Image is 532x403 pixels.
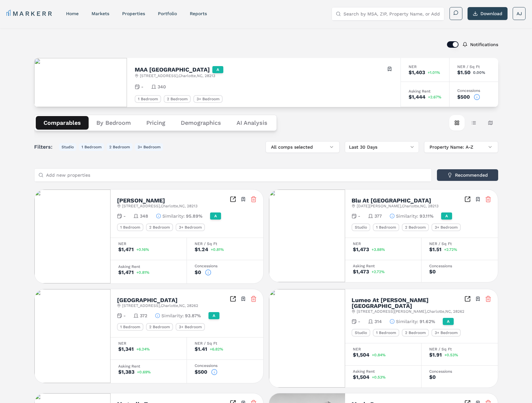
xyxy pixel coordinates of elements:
[190,11,207,16] a: reports
[139,116,173,130] button: Pricing
[123,312,126,319] span: -
[402,223,429,231] div: 2 Bedroom
[118,265,179,269] div: Asking Rent
[402,329,429,337] div: 2 Bedroom
[122,303,198,308] span: [STREET_ADDRESS] , Charlotte , NC , 28262
[353,352,369,358] div: $1,504
[429,247,441,252] div: $1.51
[117,223,143,231] div: 1 Bedroom
[118,270,134,275] div: $1,471
[429,375,436,380] div: $0
[34,143,56,151] span: Filters:
[118,364,179,368] div: Asking Rent
[176,223,205,231] div: 3+ Bedroom
[195,264,256,268] div: Concessions
[444,353,458,357] span: +0.53%
[230,296,236,302] a: Inspect Comparables
[352,297,464,309] h2: Lumeo At [PERSON_NAME][GEOGRAPHIC_DATA]
[420,318,435,325] span: 91.62%
[140,73,215,78] span: [STREET_ADDRESS] , Charlotte , NC , 28213
[431,223,461,231] div: 3+ Bedroom
[173,116,229,130] button: Demographics
[136,347,150,351] span: +6.24%
[140,213,148,219] span: 348
[358,318,360,325] span: -
[118,347,134,352] div: $1,341
[457,94,470,100] div: $500
[357,309,464,314] span: [STREET_ADDRESS][PERSON_NAME] , Charlotte , NC , 28262
[358,213,360,219] span: -
[373,329,399,337] div: 1 Bedroom
[428,71,440,74] span: +1.01%
[208,312,219,319] div: A
[59,143,76,151] button: Studio
[396,213,418,219] span: Similarity :
[409,89,441,93] div: Asking Rent
[136,270,150,274] span: +0.81%
[372,270,385,274] span: +2.72%
[373,223,399,231] div: 1 Bedroom
[266,141,340,153] button: All comps selected
[118,242,179,246] div: NER
[66,11,79,16] a: home
[89,116,139,130] button: By Bedroom
[353,247,369,252] div: $1,473
[352,223,370,231] div: Studio
[374,213,382,219] span: 377
[195,347,207,352] div: $1.41
[429,347,490,351] div: NER / Sq Ft
[343,7,440,20] input: Search by MSA, ZIP, Property Name, or Address
[443,318,454,325] div: A
[424,141,498,153] button: Property Name: A-Z
[140,312,147,319] span: 372
[195,270,201,275] div: $0
[141,84,143,90] span: -
[117,323,143,331] div: 1 Bedroom
[117,198,165,203] h2: [PERSON_NAME]
[473,71,485,74] span: 0.00%
[372,353,386,357] span: +0.84%
[146,223,173,231] div: 2 Bedroom
[429,264,490,268] div: Concessions
[107,143,132,151] button: 2 Bedroom
[409,70,425,75] div: $1,403
[229,116,275,130] button: AI Analysis
[441,212,452,220] div: A
[470,42,498,47] label: Notifications
[353,347,413,351] div: NER
[137,370,151,374] span: +0.69%
[353,264,413,268] div: Asking Rent
[429,269,436,274] div: $0
[135,95,161,103] div: 1 Bedroom
[464,196,471,202] a: Inspect Comparables
[210,212,221,220] div: A
[135,143,163,151] button: 3+ Bedroom
[437,169,498,181] button: Recommended
[353,242,413,246] div: NER
[457,65,490,69] div: NER / Sq Ft
[118,341,179,345] div: NER
[146,323,173,331] div: 2 Bedroom
[409,65,441,69] div: NER
[513,7,526,20] button: AJ
[193,95,223,103] div: 3+ Bedroom
[374,318,382,325] span: 314
[457,70,470,75] div: $1.50
[409,94,425,100] div: $1,444
[135,67,210,73] h2: MAA [GEOGRAPHIC_DATA]
[396,318,418,325] span: Similarity :
[46,169,428,182] input: Add new properties
[123,213,126,219] span: -
[162,213,185,219] span: Similarity :
[118,369,134,375] div: $1,383
[195,364,256,368] div: Concessions
[353,375,369,380] div: $1,504
[92,11,109,16] a: markets
[118,247,134,252] div: $1,471
[429,242,490,246] div: NER / Sq Ft
[195,341,256,345] div: NER / Sq Ft
[79,143,104,151] button: 1 Bedroom
[161,312,184,319] span: Similarity :
[195,369,207,375] div: $500
[164,95,191,103] div: 2 Bedroom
